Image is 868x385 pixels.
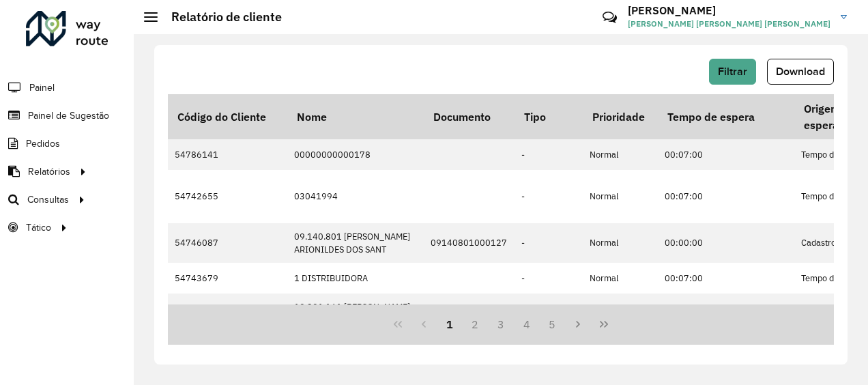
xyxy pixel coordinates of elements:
[709,59,756,85] button: Filtrar
[26,220,51,235] span: Tático
[437,311,463,337] button: 1
[583,139,658,170] td: Normal
[565,311,591,337] button: Next Page
[583,223,658,263] td: Normal
[658,263,794,294] td: 00:07:00
[583,263,658,294] td: Normal
[168,139,287,170] td: 54786141
[168,94,287,139] th: Código do Cliente
[424,294,515,333] td: 10201161000105
[28,109,109,123] span: Painel de Sugestão
[591,311,617,337] button: Last Page
[168,294,287,333] td: 54746400
[658,294,794,333] td: 00:00:00
[168,223,287,263] td: 54746087
[628,18,830,30] span: [PERSON_NAME] [PERSON_NAME] [PERSON_NAME]
[424,223,515,263] td: 09140801000127
[287,139,424,170] td: 00000000000178
[27,192,69,207] span: Consultas
[540,311,566,337] button: 5
[515,94,583,139] th: Tipo
[514,311,540,337] button: 4
[776,66,825,77] span: Download
[515,223,583,263] td: -
[515,263,583,294] td: -
[287,263,424,294] td: 1 DISTRIBUIDORA
[515,294,583,333] td: -
[718,66,747,77] span: Filtrar
[628,4,830,17] h3: [PERSON_NAME]
[515,139,583,170] td: -
[287,223,424,263] td: 09.140.801 [PERSON_NAME] ARIONILDES DOS SANT
[488,311,514,337] button: 3
[658,94,794,139] th: Tempo de espera
[583,294,658,333] td: Normal
[158,10,282,25] h2: Relatório de cliente
[583,170,658,223] td: Normal
[462,311,488,337] button: 2
[658,223,794,263] td: 00:00:00
[168,263,287,294] td: 54743679
[287,294,424,333] td: 10.201.161 [PERSON_NAME] [PERSON_NAME]
[29,81,55,95] span: Painel
[583,94,658,139] th: Prioridade
[658,139,794,170] td: 00:07:00
[515,170,583,223] td: -
[595,3,624,32] a: Contato Rápido
[28,165,70,179] span: Relatórios
[26,137,60,151] span: Pedidos
[424,94,515,139] th: Documento
[658,170,794,223] td: 00:07:00
[287,170,424,223] td: 03041994
[287,94,424,139] th: Nome
[767,59,834,85] button: Download
[168,170,287,223] td: 54742655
